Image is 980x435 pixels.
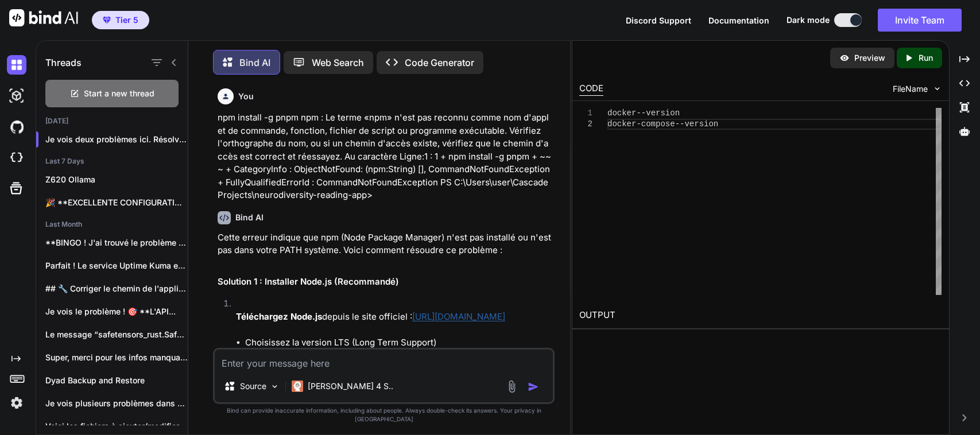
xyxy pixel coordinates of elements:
[579,82,603,96] div: CODE
[7,55,26,75] img: darkChat
[932,84,942,94] img: chevron down
[684,119,718,129] span: version
[218,111,552,202] p: npm install -g pnpm npm : Le terme «npm» n'est pas reconnu comme nom d'applet de commande, foncti...
[36,116,188,126] h2: [DATE]
[45,237,188,248] p: **BINGO ! J'ai trouvé le problème !**...
[405,56,474,69] p: Code Generator
[115,14,138,26] span: Tier 5
[45,329,188,340] p: Le message “safetensors_rust.SafetensorError: HeaderTooSmall” sur le nœud...
[7,148,26,168] img: cloudideIcon
[45,260,188,271] p: Parfait ! Le service Uptime Kuma est...
[218,275,552,289] h2: Solution 1 : Installer Node.js (Recommandé)
[36,157,188,166] h2: Last 7 Days
[675,119,684,129] span: --
[213,406,555,424] p: Bind can provide inaccurate information, including about people. Always double-check its answers....
[412,311,505,322] a: [URL][DOMAIN_NAME]
[7,393,26,413] img: settings
[45,421,188,432] p: Voici les fichiers à ajouter/modifier pour corriger...
[36,220,188,229] h2: Last Month
[579,108,592,119] div: 1
[787,14,830,26] span: Dark mode
[7,117,26,137] img: githubDark
[626,15,691,25] span: Discord Support
[45,134,188,145] p: Je vois deux problèmes ici. Résolvons-le...
[92,11,149,29] button: premiumTier 5
[528,381,539,393] img: icon
[45,56,82,69] h1: Threads
[626,14,691,26] button: Discord Support
[308,380,393,392] p: [PERSON_NAME] 4 S..
[240,380,266,392] p: Source
[312,56,364,69] p: Web Search
[708,14,769,26] button: Documentation
[607,119,675,129] span: docker-compose
[7,86,26,106] img: darkAi-studio
[646,108,680,118] span: version
[235,212,264,223] h6: Bind AI
[607,108,636,118] span: docker
[45,174,188,185] p: Z620 Ollama
[572,302,949,329] h2: OUTPUT
[245,336,552,349] li: Choisissez la version LTS (Long Term Support)
[708,15,769,25] span: Documentation
[103,17,111,24] img: premium
[239,56,270,69] p: Bind AI
[854,52,885,64] p: Preview
[878,9,962,32] button: Invite Team
[270,382,280,391] img: Pick Models
[839,53,850,63] img: preview
[45,197,188,208] p: 🎉 **EXCELLENTE CONFIGURATION ! Tout est PARFAIT...
[218,231,552,257] p: Cette erreur indique que npm (Node Package Manager) n'est pas installé ou n'est pas dans votre PA...
[45,306,188,317] p: Je vois le problème ! 🎯 **L'API...
[919,52,933,64] p: Run
[505,380,518,393] img: attachment
[45,352,188,363] p: Super, merci pour les infos manquantes. J’ai...
[893,83,928,95] span: FileName
[84,88,154,99] span: Start a new thread
[236,310,552,324] p: depuis le site officiel :
[45,398,188,409] p: Je vois plusieurs problèmes dans vos logs....
[292,380,303,392] img: Claude 4 Sonnet
[9,9,78,26] img: Bind AI
[579,119,592,130] div: 2
[45,375,188,386] p: Dyad Backup and Restore
[236,311,322,322] strong: Téléchargez Node.js
[636,108,646,118] span: --
[238,91,254,102] h6: You
[45,283,188,294] p: ## 🔧 Corriger le chemin de l'application...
